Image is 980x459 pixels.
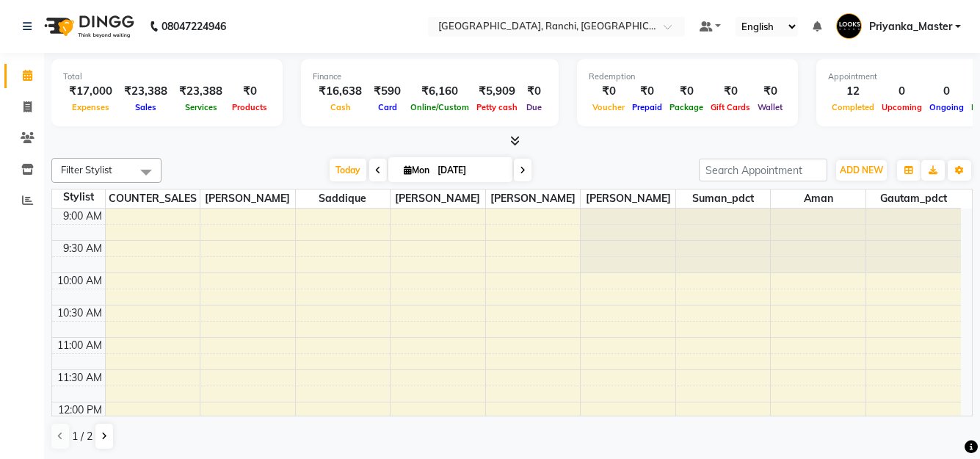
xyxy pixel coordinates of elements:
div: 12 [828,83,878,100]
input: 2025-09-01 [433,159,507,181]
span: Today [330,159,366,181]
span: Prepaid [628,102,666,112]
button: ADD NEW [836,160,887,181]
span: Mon [400,165,433,176]
div: ₹6,160 [407,83,473,100]
span: Package [666,102,707,112]
span: Completed [828,102,878,112]
span: Priyanka_Master [869,19,952,35]
span: Filter Stylist [61,164,112,176]
input: Search Appointment [699,159,827,181]
div: 11:30 AM [54,370,105,386]
span: Gautam_pdct [866,189,961,208]
span: [PERSON_NAME] [200,189,295,208]
span: [PERSON_NAME] [486,189,581,208]
div: ₹0 [754,83,786,100]
span: Services [181,102,221,112]
b: 08047224946 [161,6,226,47]
div: ₹590 [368,83,407,100]
div: 10:00 AM [54,273,105,289]
span: Expenses [68,102,113,112]
div: Stylist [52,189,105,205]
div: ₹0 [707,83,754,100]
div: Redemption [589,71,786,83]
span: Cash [327,102,355,112]
span: Gift Cards [707,102,754,112]
div: 0 [926,83,968,100]
div: ₹0 [666,83,707,100]
div: ₹16,638 [313,83,368,100]
span: Petty cash [473,102,521,112]
span: Card [374,102,401,112]
img: logo [37,6,138,47]
div: 0 [878,83,926,100]
div: 12:00 PM [55,402,105,418]
div: ₹5,909 [473,83,521,100]
span: Suman_pdct [676,189,771,208]
span: Saddique [296,189,391,208]
div: ₹23,388 [173,83,228,100]
div: Finance [313,71,547,83]
div: 11:00 AM [54,338,105,353]
span: Ongoing [926,102,968,112]
span: Aman [771,189,865,208]
div: 10:30 AM [54,306,105,321]
div: ₹0 [589,83,628,100]
div: ₹0 [521,83,547,100]
div: Total [63,71,271,83]
img: Priyanka_Master [836,13,862,39]
span: COUNTER_SALES [106,189,200,208]
div: ₹0 [228,83,271,100]
div: ₹17,000 [63,83,118,100]
span: [PERSON_NAME] [581,189,675,208]
span: Products [228,102,271,112]
div: ₹0 [628,83,666,100]
div: 9:30 AM [60,241,105,256]
span: Sales [131,102,160,112]
span: Voucher [589,102,628,112]
span: Due [523,102,545,112]
div: ₹23,388 [118,83,173,100]
div: 9:00 AM [60,209,105,224]
span: [PERSON_NAME] [391,189,485,208]
span: Upcoming [878,102,926,112]
span: Wallet [754,102,786,112]
span: ADD NEW [840,165,883,176]
span: 1 / 2 [72,429,92,444]
span: Online/Custom [407,102,473,112]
